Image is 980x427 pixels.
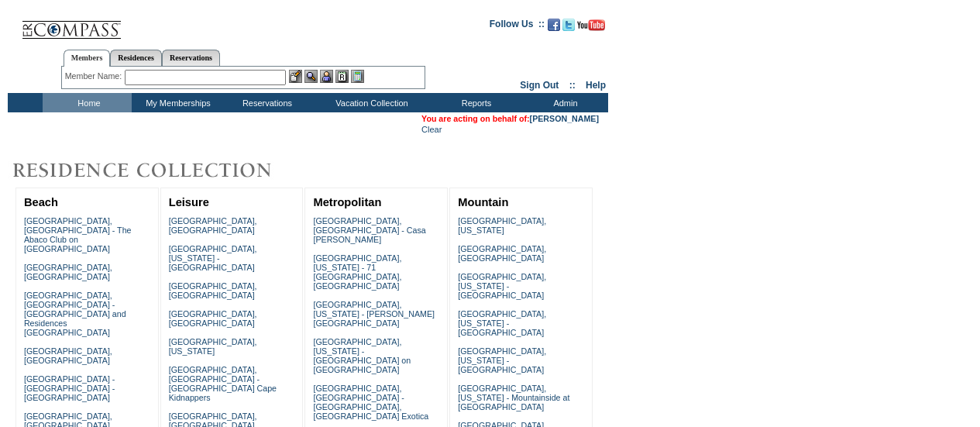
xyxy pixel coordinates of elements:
[569,80,576,91] span: ::
[304,70,318,83] img: View
[313,337,411,374] a: [GEOGRAPHIC_DATA], [US_STATE] - [GEOGRAPHIC_DATA] on [GEOGRAPHIC_DATA]
[313,216,425,244] a: [GEOGRAPHIC_DATA], [GEOGRAPHIC_DATA] - Casa [PERSON_NAME]
[24,346,112,365] a: [GEOGRAPHIC_DATA], [GEOGRAPHIC_DATA]
[458,384,569,412] a: [GEOGRAPHIC_DATA], [US_STATE] - Mountainside at [GEOGRAPHIC_DATA]
[169,281,257,300] a: [GEOGRAPHIC_DATA], [GEOGRAPHIC_DATA]
[458,196,508,208] a: Mountain
[169,337,257,356] a: [GEOGRAPHIC_DATA], [US_STATE]
[310,93,430,112] td: Vacation Collection
[458,309,546,337] a: [GEOGRAPHIC_DATA], [US_STATE] - [GEOGRAPHIC_DATA]
[530,114,599,123] a: [PERSON_NAME]
[64,50,111,67] a: Members
[313,300,435,328] a: [GEOGRAPHIC_DATA], [US_STATE] - [PERSON_NAME][GEOGRAPHIC_DATA]
[24,374,115,402] a: [GEOGRAPHIC_DATA] - [GEOGRAPHIC_DATA] - [GEOGRAPHIC_DATA]
[169,216,257,235] a: [GEOGRAPHIC_DATA], [GEOGRAPHIC_DATA]
[24,263,112,281] a: [GEOGRAPHIC_DATA], [GEOGRAPHIC_DATA]
[313,196,381,208] a: Metropolitan
[421,114,599,123] span: You are acting on behalf of:
[65,70,125,83] div: Member Name:
[421,125,442,134] a: Clear
[169,196,209,208] a: Leisure
[320,70,333,83] img: Impersonate
[221,93,310,112] td: Reservations
[519,93,608,112] td: Admin
[458,244,546,263] a: [GEOGRAPHIC_DATA], [GEOGRAPHIC_DATA]
[577,23,605,33] a: Subscribe to our YouTube Channel
[43,93,132,112] td: Home
[548,23,560,33] a: Become our fan on Facebook
[169,244,257,272] a: [GEOGRAPHIC_DATA], [US_STATE] - [GEOGRAPHIC_DATA]
[562,23,575,33] a: Follow us on Twitter
[24,196,58,208] a: Beach
[335,70,349,83] img: Reservations
[351,70,364,83] img: b_calculator.gif
[313,384,428,421] a: [GEOGRAPHIC_DATA], [GEOGRAPHIC_DATA] - [GEOGRAPHIC_DATA], [GEOGRAPHIC_DATA] Exotica
[8,155,310,186] img: Destinations by Exclusive Resorts
[562,19,575,31] img: Follow us on Twitter
[520,80,559,91] a: Sign Out
[169,309,257,328] a: [GEOGRAPHIC_DATA], [GEOGRAPHIC_DATA]
[490,17,545,36] td: Follow Us ::
[458,272,546,300] a: [GEOGRAPHIC_DATA], [US_STATE] - [GEOGRAPHIC_DATA]
[289,70,302,83] img: b_edit.gif
[162,50,220,66] a: Reservations
[458,346,546,374] a: [GEOGRAPHIC_DATA], [US_STATE] - [GEOGRAPHIC_DATA]
[458,216,546,235] a: [GEOGRAPHIC_DATA], [US_STATE]
[24,216,132,253] a: [GEOGRAPHIC_DATA], [GEOGRAPHIC_DATA] - The Abaco Club on [GEOGRAPHIC_DATA]
[110,50,162,66] a: Residences
[169,365,277,402] a: [GEOGRAPHIC_DATA], [GEOGRAPHIC_DATA] - [GEOGRAPHIC_DATA] Cape Kidnappers
[430,93,519,112] td: Reports
[586,80,606,91] a: Help
[313,253,401,291] a: [GEOGRAPHIC_DATA], [US_STATE] - 71 [GEOGRAPHIC_DATA], [GEOGRAPHIC_DATA]
[24,291,126,337] a: [GEOGRAPHIC_DATA], [GEOGRAPHIC_DATA] - [GEOGRAPHIC_DATA] and Residences [GEOGRAPHIC_DATA]
[8,23,20,24] img: i.gif
[21,8,122,40] img: Compass Home
[548,19,560,31] img: Become our fan on Facebook
[577,19,605,31] img: Subscribe to our YouTube Channel
[132,93,221,112] td: My Memberships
